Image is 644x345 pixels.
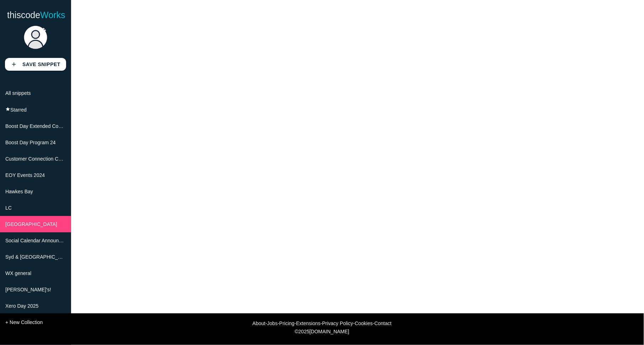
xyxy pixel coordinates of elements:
[5,287,51,292] span: [PERSON_NAME]'s!
[5,221,57,227] span: [GEOGRAPHIC_DATA]
[5,189,33,194] span: Hawkes Bay
[5,156,72,162] span: Customer Connection Comms
[10,107,27,113] span: Starred
[279,320,295,326] a: Pricing
[5,270,31,276] span: WX general
[267,320,278,326] a: Jobs
[22,61,60,67] b: Save Snippet
[5,238,77,243] span: Social Calendar Announcements
[5,58,66,71] a: addSave Snippet
[11,58,17,71] i: add
[7,4,65,26] a: thiscodeWorks
[5,107,10,112] i: star
[299,329,310,334] span: 2025
[5,254,72,260] span: Syd & [GEOGRAPHIC_DATA]
[322,320,353,326] a: Privacy Policy
[4,320,640,326] div: - - - - - -
[355,320,373,326] a: Cookies
[5,90,31,96] span: All snippets
[5,123,76,129] span: Boost Day Extended Comms 24
[374,320,391,326] a: Contact
[252,320,265,326] a: About
[23,25,48,50] img: user.png
[40,10,65,20] span: Works
[5,205,12,211] span: LC
[5,303,38,309] span: Xero Day 2025
[99,329,545,334] div: © [DOMAIN_NAME]
[5,140,56,145] span: Boost Day Program 24
[5,172,45,178] span: EOY Events 2024
[5,319,43,325] span: + New Collection
[296,320,320,326] a: Extensions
